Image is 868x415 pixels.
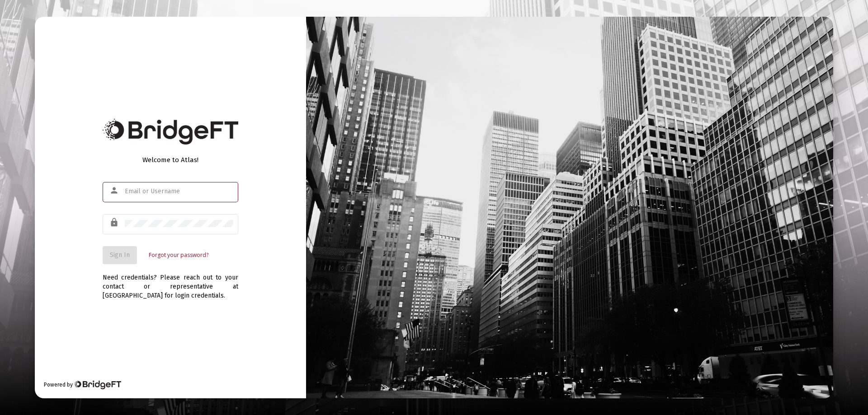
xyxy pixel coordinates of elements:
img: Bridge Financial Technology Logo [103,119,238,145]
mat-icon: person [109,185,120,196]
a: Forgot your password? [149,251,208,260]
div: Welcome to Atlas! [103,155,238,164]
input: Email or Username [125,188,233,195]
img: Bridge Financial Technology Logo [74,380,121,389]
button: Sign In [103,246,137,264]
div: Powered by [44,380,121,389]
span: Sign In [110,251,130,259]
mat-icon: lock [109,217,120,228]
div: Need credentials? Please reach out to your contact or representative at [GEOGRAPHIC_DATA] for log... [103,264,238,300]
